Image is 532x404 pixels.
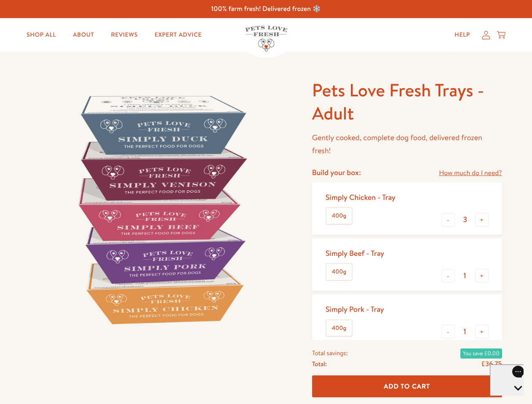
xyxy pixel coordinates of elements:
[66,27,101,43] a: About
[104,27,144,43] a: Reviews
[475,269,489,282] button: +
[384,382,430,391] span: Add To Cart
[326,192,396,202] div: Simply Chicken - Tray
[312,359,327,369] span: Total:
[148,27,209,43] a: Expert Advice
[30,79,292,340] img: Pets Love Fresh Trays - Adult
[481,359,502,369] span: £36.75
[312,79,502,125] h1: Pets Love Fresh Trays - Adult
[326,304,384,314] div: Simply Pork - Tray
[448,27,477,43] a: Help
[312,375,502,398] button: Add To Cart
[20,27,63,43] a: Shop All
[441,325,455,338] button: -
[326,248,384,258] div: Simply Beef - Tray
[312,131,502,157] p: Gently cooked, complete dog food, delivered frozen fresh!
[490,364,524,396] iframe: Gorgias live chat messenger
[475,213,489,226] button: +
[245,26,287,51] img: Pets Love Fresh
[312,167,361,177] h4: Build your box:
[441,269,455,282] button: -
[326,208,352,224] label: 400g
[460,348,502,359] span: You save £0.00
[326,264,352,280] label: 400g
[326,320,352,336] label: 400g
[439,167,502,179] a: How much do I need?
[441,213,455,226] button: -
[312,348,348,359] span: Total savings:
[475,325,489,338] button: +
